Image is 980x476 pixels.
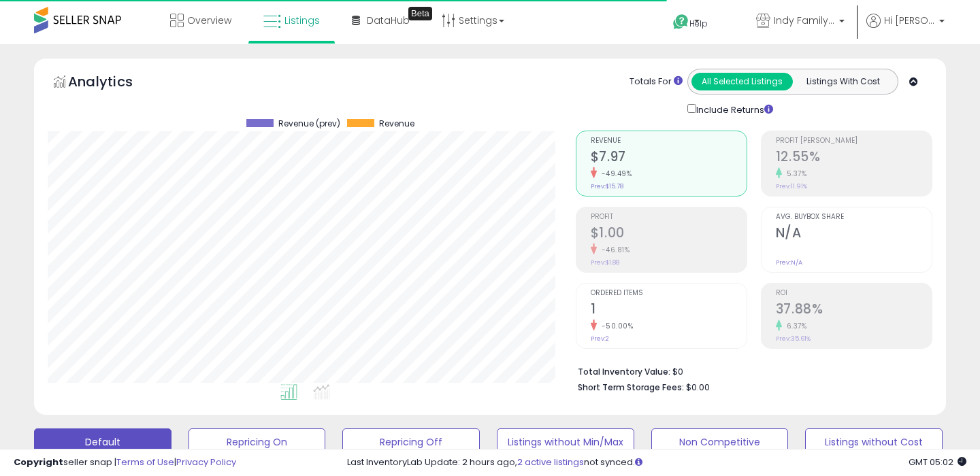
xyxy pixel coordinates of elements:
li: $0 [578,362,922,379]
small: 6.37% [782,321,807,331]
div: Tooltip anchor [408,7,432,20]
div: Totals For [630,75,683,88]
small: -49.49% [597,169,632,179]
span: Profit [591,214,747,221]
h2: N/A [776,225,932,243]
span: ROI [776,290,932,297]
small: Prev: 35.61% [776,335,811,343]
span: Revenue [591,137,747,145]
button: Listings With Cost [792,73,894,90]
button: Non Competitive [651,428,789,456]
h2: 37.88% [776,301,932,320]
span: Ordered Items [591,290,747,297]
span: 2025-09-16 05:02 GMT [909,456,966,469]
button: Listings without Cost [805,428,943,456]
span: DataHub [367,14,410,27]
button: Repricing On [189,428,326,456]
div: seller snap | | [14,456,236,469]
b: Total Inventory Value: [578,366,670,377]
h5: Analytics [68,72,159,95]
button: Listings without Min/Max [497,428,634,456]
span: $0.00 [686,381,710,394]
i: Get Help [672,14,689,31]
span: Profit [PERSON_NAME] [776,137,932,145]
button: Default [34,428,171,456]
h2: $1.00 [591,225,747,243]
a: 2 active listings [517,456,584,469]
span: Avg. Buybox Share [776,214,932,221]
small: -50.00% [597,321,634,331]
span: Indy Family Discount [774,14,835,27]
small: Prev: $15.78 [591,182,623,190]
span: Overview [187,14,231,27]
small: Prev: 2 [591,335,609,343]
small: Prev: $1.88 [591,258,619,267]
h2: 12.55% [776,149,932,167]
a: Terms of Use [116,456,174,469]
small: -46.81% [597,245,630,255]
div: Last InventoryLab Update: 2 hours ago, not synced. [347,456,966,469]
span: Revenue (prev) [278,119,340,129]
small: 5.37% [782,169,807,179]
span: Revenue [379,119,414,129]
h2: $7.97 [591,149,747,167]
h2: 1 [591,301,747,320]
span: Listings [284,14,320,27]
strong: Copyright [14,456,63,469]
small: Prev: 11.91% [776,182,807,190]
div: Include Returns [677,101,789,117]
small: Prev: N/A [776,258,802,267]
button: All Selected Listings [691,73,793,90]
b: Short Term Storage Fees: [578,381,684,393]
span: Help [689,18,708,29]
span: Hi [PERSON_NAME] [884,14,935,27]
a: Privacy Policy [176,456,236,469]
a: Hi [PERSON_NAME] [866,14,945,44]
a: Help [662,3,734,44]
button: Repricing Off [342,428,480,456]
